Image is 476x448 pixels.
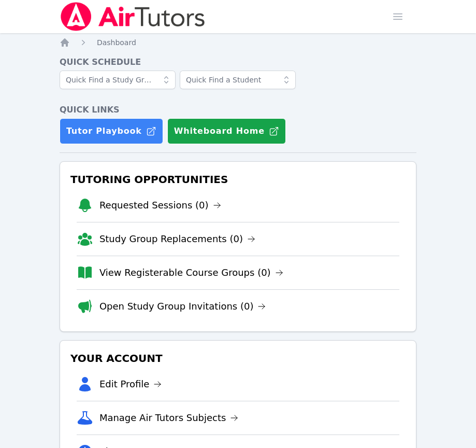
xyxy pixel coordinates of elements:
a: Open Study Group Invitations (0) [99,299,266,314]
span: Dashboard [97,38,136,47]
a: View Registerable Course Groups (0) [99,265,283,280]
h3: Tutoring Opportunities [68,170,408,189]
button: Whiteboard Home [167,118,286,144]
h4: Quick Schedule [60,56,416,68]
input: Quick Find a Study Group [60,71,176,89]
img: Air Tutors [60,2,206,31]
a: Dashboard [97,37,136,48]
a: Manage Air Tutors Subjects [99,411,239,425]
a: Edit Profile [99,377,162,391]
input: Quick Find a Student [180,71,296,89]
a: Tutor Playbook [60,118,163,144]
a: Requested Sessions (0) [99,198,221,213]
nav: Breadcrumb [60,37,416,48]
h4: Quick Links [60,104,416,116]
a: Study Group Replacements (0) [99,232,255,246]
h3: Your Account [68,349,408,368]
